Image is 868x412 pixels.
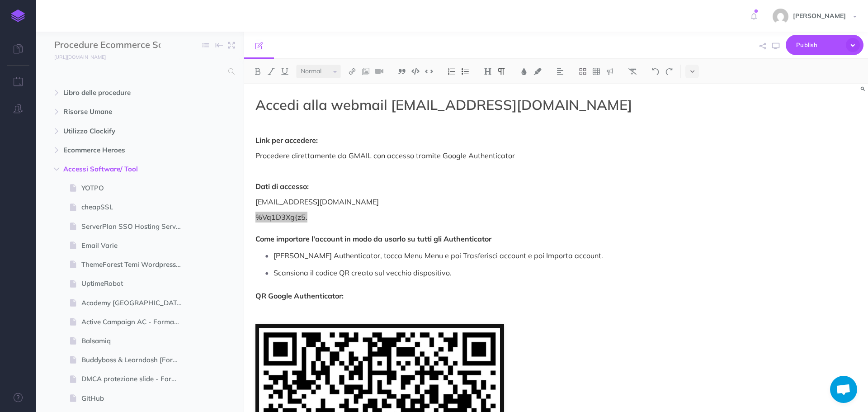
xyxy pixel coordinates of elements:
span: DMCA protezione slide - Formazione [81,374,189,384]
img: Alignment dropdown menu button [556,68,564,75]
img: Add image button [362,68,370,75]
p: Scansiona il codice QR creato sul vecchio dispositivo. [274,266,670,279]
p: %Vq1D3Xg{z5. [255,212,670,244]
span: Accessi Software/ Tool [63,164,178,175]
span: UptimeRobot [81,278,189,289]
span: Academy [GEOGRAPHIC_DATA] [81,298,189,308]
img: Callout dropdown menu button [606,68,614,75]
img: Text color button [520,68,528,75]
div: Aprire la chat [830,376,857,403]
a: [URL][DOMAIN_NAME] [36,52,115,61]
p: [PERSON_NAME] Authenticator, tocca Menu Menu e poi Trasferisci account e poi Importa account. [274,249,670,262]
span: Ecommerce Heroes [63,145,178,156]
span: ServerPlan SSO Hosting Server Domini [81,221,189,232]
strong: Link per accedere: [255,136,318,145]
span: cheapSSL [81,202,189,213]
input: Documentation Name [54,38,160,52]
img: Italic button [267,68,275,75]
p: [EMAIL_ADDRESS][DOMAIN_NAME] [255,196,670,207]
img: Unordered list button [461,68,469,75]
span: Libro delle procedure [63,87,178,98]
img: Undo [651,68,660,75]
span: YOTPO [81,183,189,194]
small: [URL][DOMAIN_NAME] [54,54,106,60]
span: Accedi alla webmail [EMAIL_ADDRESS][DOMAIN_NAME] [255,96,632,114]
img: Text background color button [533,68,542,75]
img: Underline button [281,68,289,75]
img: Link button [348,68,356,75]
strong: Come importare l'account in modo da usarlo su tutti gli Authenticator [255,234,491,243]
span: Active Campaign AC - Formazione [81,317,189,327]
span: Risorse Umane [63,106,178,117]
strong: Dati di accesso: [255,182,309,191]
img: logo-mark.svg [11,9,25,22]
span: Publish [796,38,841,52]
p: Procedere direttamente da GMAIL con accesso tramite Google Authenticator [255,150,670,161]
span: Balsamiq [81,336,189,346]
img: Headings dropdown button [484,68,492,75]
button: Publish [786,35,863,55]
img: Blockquote button [398,68,406,75]
img: Bold button [254,68,262,75]
input: Search [54,63,223,80]
img: Add video button [375,68,383,75]
img: Clear styles button [628,68,637,75]
img: Inline code button [425,68,433,75]
strong: QR Google Authenticator: [255,291,344,300]
span: Email Varie [81,240,189,251]
span: GitHub [81,393,189,404]
img: Ordered list button [448,68,456,75]
img: e87add64f3cafac7edbf2794c21eb1e1.jpg [773,9,788,24]
span: ThemeForest Temi Wordpress Prestashop Envato [81,259,189,270]
img: Paragraph button [497,68,505,75]
img: Redo [665,68,673,75]
span: [PERSON_NAME] [788,12,850,20]
img: Code block button [411,68,420,75]
span: Utilizzo Clockify [63,126,178,137]
span: Buddyboss & Learndash [Formazione] [81,355,189,365]
img: Create table button [592,68,600,75]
